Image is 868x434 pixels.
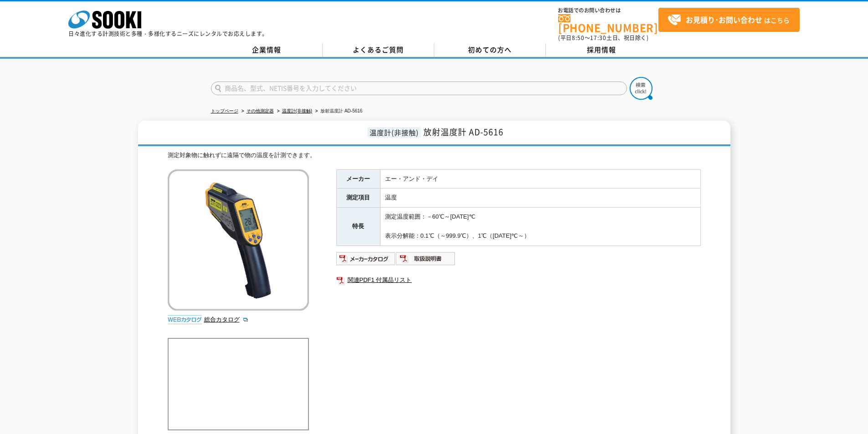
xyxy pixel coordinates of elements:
span: 17:30 [590,34,606,42]
span: 初めての方へ [468,45,512,55]
a: 総合カタログ [204,316,249,323]
th: 測定項目 [336,189,380,208]
img: 放射温度計 AD-5616 [168,169,309,311]
img: メーカーカタログ [336,251,396,266]
a: [PHONE_NUMBER] [558,14,658,33]
span: はこちら [668,13,790,27]
span: (平日 ～ 土日、祝日除く) [558,34,648,42]
span: 放射温度計 AD-5616 [423,126,503,138]
img: webカタログ [168,315,202,324]
a: よくあるご質問 [323,43,434,57]
a: 初めての方へ [434,43,546,57]
strong: お見積り･お問い合わせ [686,14,762,25]
a: 温度計(非接触) [282,108,313,113]
a: 取扱説明書 [396,257,456,264]
img: 取扱説明書 [396,251,456,266]
p: 日々進化する計測技術と多種・多様化するニーズにレンタルでお応えします。 [68,31,268,36]
a: メーカーカタログ [336,257,396,264]
th: 特長 [336,208,380,245]
td: 温度 [380,189,700,208]
span: お電話でのお問い合わせは [558,8,658,13]
th: メーカー [336,169,380,189]
td: エー・アンド・デイ [380,169,700,189]
div: 測定対象物に触れずに遠隔で物の温度を計測できます。 [168,151,701,160]
a: トップページ [211,108,238,113]
input: 商品名、型式、NETIS番号を入力してください [211,82,627,95]
a: その他測定器 [247,108,274,113]
li: 放射温度計 AD-5616 [313,107,362,116]
a: 企業情報 [211,43,323,57]
a: お見積り･お問い合わせはこちら [658,8,800,32]
a: 関連PDF1 付属品リスト [336,274,701,286]
a: 採用情報 [546,43,657,57]
img: btn_search.png [630,77,652,100]
span: 8:50 [572,34,585,42]
td: 測定温度範囲：－60℃～[DATE]℃ 表示分解能：0.1℃（～999.9℃）、1℃（[DATE]℃～） [380,208,700,245]
span: 温度計(非接触) [367,127,421,138]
